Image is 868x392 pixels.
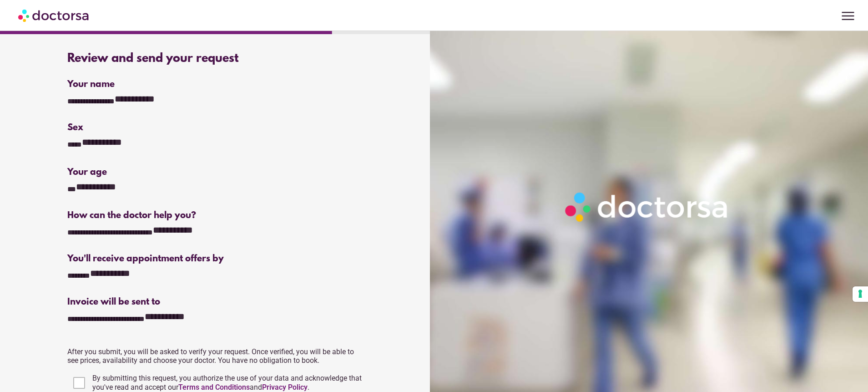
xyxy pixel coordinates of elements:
[67,297,366,307] div: Invoice will be sent to
[262,383,308,392] a: Privacy Policy
[67,347,366,365] p: After you submit, you will be asked to verify your request. Once verified, you will be able to se...
[839,7,857,25] span: menu
[92,374,362,392] span: By submitting this request, you authorize the use of your data and acknowledge that you've read a...
[178,383,250,392] a: Terms and Conditions
[67,52,366,66] div: Review and send your request
[18,5,90,25] img: Doctorsa.com
[67,79,366,90] div: Your name
[67,167,215,178] div: Your age
[67,254,366,264] div: You'll receive appointment offers by
[67,210,366,221] div: How can the doctor help you?
[853,286,868,302] button: Your consent preferences for tracking technologies
[560,188,734,226] img: Logo-Doctorsa-trans-White-partial-flat.png
[67,122,366,133] div: Sex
